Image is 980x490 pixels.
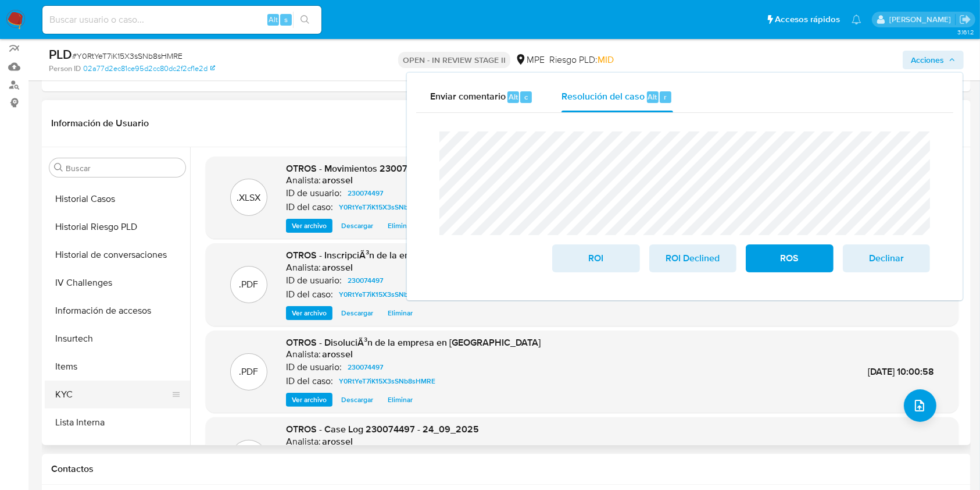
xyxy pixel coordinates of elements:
p: Analista: [286,175,321,186]
h1: Contactos [51,463,961,475]
button: Historial Casos [45,185,190,213]
p: ID de usuario: [286,187,342,199]
span: [DATE] 10:00:58 [868,365,934,378]
span: Enviar comentario [430,90,506,103]
div: MPE [515,54,545,66]
span: ROI [567,246,624,271]
span: Ver archivo [292,394,327,406]
h6: arossel [322,349,353,360]
span: Descargar [341,220,373,232]
button: IV Challenges [45,269,190,297]
button: ROI [552,244,639,272]
button: Descargar [335,219,379,233]
button: Listas Externas [45,436,190,464]
h6: arossel [322,436,353,448]
p: Analista: [286,436,321,448]
a: 02a77d2ec81ce95d2cc80dc2f2cf1e2d [83,63,215,74]
span: 230074497 [348,274,383,287]
span: Alt [269,14,278,25]
span: c [524,91,528,102]
span: Resolución del caso [561,90,645,103]
a: Y0RtYeT7iK15X3sSNb8sHMRE [334,374,440,388]
span: OTROS - Movimientos 230074497 - 24_09_2025 [286,162,493,175]
span: Ver archivo [292,307,327,319]
span: OTROS - InscripciÃ³n de la empresa en [GEOGRAPHIC_DATA] [286,248,542,262]
h6: arossel [322,262,353,274]
button: Descargar [335,393,379,407]
button: ROS [746,244,833,272]
p: ID del caso: [286,201,333,213]
button: ROI Declined [649,244,736,272]
button: Eliminar [382,306,419,320]
span: Eliminar [388,394,413,406]
span: Y0RtYeT7iK15X3sSNb8sHMRE [339,200,435,214]
span: OTROS - Case Log 230074497 - 24_09_2025 [286,422,479,436]
button: Historial Riesgo PLD [45,213,190,241]
span: ROS [761,246,818,271]
span: Descargar [341,394,373,406]
a: Notificaciones [852,15,861,24]
span: r [664,91,667,102]
button: Historial de conversaciones [45,241,190,269]
span: OTROS - DisoluciÃ³n de la empresa en [GEOGRAPHIC_DATA] [286,336,541,349]
button: Items [45,353,190,381]
span: Ver archivo [292,220,327,232]
a: Y0RtYeT7iK15X3sSNb8sHMRE [334,200,440,214]
p: Analista: [286,349,321,360]
p: Analista: [286,262,321,274]
h6: arossel [322,175,353,186]
span: # Y0RtYeT7iK15X3sSNb8sHMRE [72,50,183,62]
button: Eliminar [382,393,419,407]
p: OPEN - IN REVIEW STAGE II [398,52,510,68]
a: Y0RtYeT7iK15X3sSNb8sHMRE [334,287,440,301]
span: Y0RtYeT7iK15X3sSNb8sHMRE [339,287,435,301]
span: Declinar [858,246,915,271]
button: Eliminar [382,219,419,233]
p: ID de usuario: [286,275,342,286]
a: 230074497 [343,274,388,287]
span: 230074497 [348,186,383,200]
button: Ver archivo [286,393,332,407]
p: .PDF [239,365,259,378]
h1: Información de Usuario [51,118,149,129]
a: 230074497 [343,186,388,200]
p: ID de usuario: [286,361,342,373]
span: Descargar [341,307,373,319]
p: agustin.duran@mercadolibre.com [889,14,955,25]
span: MID [598,53,614,66]
span: s [284,14,288,25]
span: Alt [648,91,657,102]
button: Lista Interna [45,409,190,436]
button: Información de accesos [45,297,190,325]
a: Salir [959,13,971,26]
button: Ver archivo [286,306,332,320]
span: Eliminar [388,220,413,232]
p: .XLSX [237,191,261,204]
p: .PDF [239,278,259,291]
button: KYC [45,381,181,409]
span: 3.161.2 [957,27,974,37]
button: Insurtech [45,325,190,353]
span: Accesos rápidos [775,13,840,26]
span: Riesgo PLD: [549,54,614,66]
b: PLD [49,45,72,63]
p: ID del caso: [286,289,333,300]
span: Eliminar [388,307,413,319]
p: ID del caso: [286,375,333,387]
button: Buscar [54,163,63,172]
span: ROI Declined [664,246,721,271]
button: upload-file [904,389,936,422]
input: Buscar usuario o caso... [42,12,321,27]
button: Descargar [335,306,379,320]
button: Declinar [843,244,930,272]
button: Acciones [903,51,964,69]
a: 230074497 [343,360,388,374]
span: Acciones [911,51,944,69]
button: search-icon [293,12,317,28]
span: Alt [509,91,518,102]
span: Y0RtYeT7iK15X3sSNb8sHMRE [339,374,435,388]
b: Person ID [49,63,81,74]
button: Ver archivo [286,219,332,233]
span: 230074497 [348,360,383,374]
input: Buscar [66,163,181,173]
